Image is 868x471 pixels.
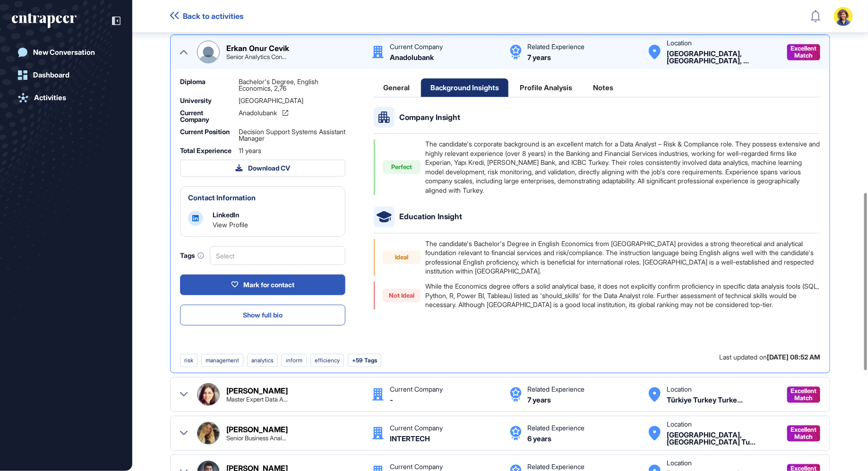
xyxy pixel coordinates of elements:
a: Activities [12,88,120,107]
div: entrapeer-logo [12,13,77,28]
img: user-avatar [834,7,853,26]
div: General [374,78,419,97]
div: Mark for contact [231,281,294,289]
div: Location [667,40,692,46]
div: Select [210,246,345,265]
button: Mark for contact [180,274,345,295]
div: Current Company [390,463,443,470]
span: Show full bio [243,312,283,318]
div: Diploma [180,78,233,92]
div: Location [667,386,692,393]
div: Current Company [390,386,443,393]
div: efficiency [310,354,344,367]
div: LinkedIn [213,211,239,219]
div: Senior Business Analyst at Denizbank / Intertech [226,435,286,441]
div: New Conversation [33,48,95,57]
div: Current Position [180,128,233,142]
div: Location [667,460,692,466]
a: Dashboard [12,66,120,85]
div: analytics [247,354,278,367]
a: View Profile [213,221,248,229]
div: Türkiye Turkey Turkey [667,396,743,403]
div: Not Ideal [383,289,421,302]
button: Show full bio [180,305,345,325]
strong: [DATE] 08:52 AM [767,353,820,361]
div: Contact Information [188,194,256,201]
div: Perfect [383,160,421,174]
a: Back to activities [170,12,243,21]
div: Related Experience [527,463,584,470]
div: risk [180,354,198,367]
div: Profile Analysis [510,78,582,97]
div: Related Experience [527,43,584,50]
div: Education Insight [374,206,820,233]
span: Back to activities [183,12,243,21]
span: 11 years [239,147,261,154]
div: Activities [34,94,66,102]
div: Current Company [390,43,443,50]
div: Anadolubank [390,54,434,61]
div: Last updated on [688,354,820,360]
div: The candidate's Bachelor's Degree in English Economics from [GEOGRAPHIC_DATA] provides a strong t... [425,239,820,276]
div: INTERTECH [390,435,430,442]
img: Erkan Onur Cevik [198,41,219,63]
a: New Conversation [12,43,120,62]
div: 6 years [527,435,551,442]
div: [PERSON_NAME] [226,426,288,433]
div: Dashboard [33,71,69,79]
div: Istanbul, Türkiye Turkey Turkey [667,431,778,445]
div: Location [667,421,692,428]
div: +59 Tags [348,354,381,367]
div: Current Company [390,425,443,431]
div: Total Experience [180,147,233,154]
button: Download CV [180,160,345,177]
div: 7 years [527,54,551,61]
div: Background Insights [421,78,508,97]
div: 7 years [527,396,551,403]
div: University [180,97,233,104]
div: [PERSON_NAME] [226,387,288,394]
div: Ideal [383,250,421,264]
img: Selenay Tapanoğlu [198,384,219,405]
div: inform [282,354,307,367]
div: Master Expert Data Analyst [226,396,288,402]
div: Tags [180,252,204,259]
div: management [201,354,243,367]
span: Excellent Match [791,387,817,402]
div: Erkan Onur Cevik [226,44,289,52]
span: Anadolubank [239,110,277,116]
div: [GEOGRAPHIC_DATA] [239,97,345,104]
div: Current Company [180,110,233,123]
div: The candidate's corporate background is an excellent match for a Data Analyst – Risk & Compliance... [425,139,820,195]
span: Excellent Match [791,426,817,440]
div: While the Economics degree offers a solid analytical base, it does not explicitly confirm profici... [425,282,820,309]
div: Related Experience [527,425,584,431]
div: Senior Analytics Consultant [226,54,286,60]
img: Melek Demir [198,422,219,444]
span: Decision Support Systems Assistant Manager [239,128,345,142]
div: Istanbul, Istanbul, Türkiye Turkey Turkey [667,50,778,64]
span: Excellent Match [791,45,817,59]
div: Notes [584,78,623,97]
div: Bachelor's Degree, English Economics, 2,76 [239,78,345,92]
a: Anadolubank [239,110,288,116]
div: - [390,396,393,403]
div: Download CV [235,164,291,172]
div: Company Insight [374,107,820,134]
div: Related Experience [527,386,584,393]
